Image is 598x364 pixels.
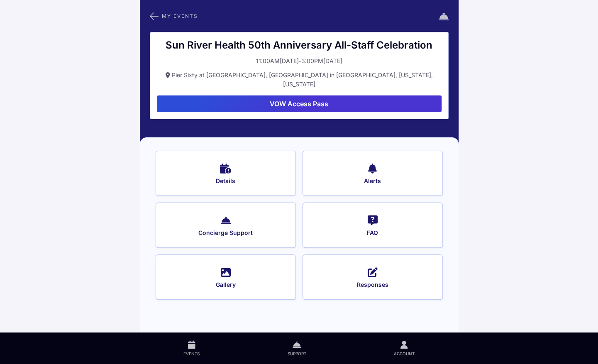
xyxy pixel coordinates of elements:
span: Gallery [167,281,285,288]
span: Support [287,351,306,357]
span: Details [167,177,285,185]
button: VOW Access Pass [157,95,442,112]
div: 11:00AM[DATE] [256,56,299,66]
button: My Events [150,11,198,22]
span: Responses [314,281,432,288]
button: Details [156,151,296,196]
button: Alerts [303,151,443,196]
span: Pier Sixty at [GEOGRAPHIC_DATA], [GEOGRAPHIC_DATA] in [GEOGRAPHIC_DATA], [US_STATE], [US_STATE] [172,71,433,88]
button: 11:00AM[DATE]-3:00PM[DATE] [157,56,442,66]
a: Events [140,332,244,364]
a: Account [350,332,458,364]
div: Sun River Health 50th Anniversary All-Staff Celebration [157,39,442,51]
div: 3:00PM[DATE] [301,56,342,66]
span: Alerts [314,177,432,185]
a: Support [244,332,350,364]
button: Pier Sixty at [GEOGRAPHIC_DATA], [GEOGRAPHIC_DATA] in [GEOGRAPHIC_DATA], [US_STATE], [US_STATE] [157,71,442,89]
button: Responses [303,254,443,300]
span: My Events [162,14,198,18]
button: FAQ [303,203,443,248]
span: Events [183,351,200,357]
span: Concierge Support [167,229,285,237]
button: Gallery [156,254,296,300]
span: Account [394,351,415,357]
span: FAQ [314,229,432,237]
button: Concierge Support [156,203,296,248]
